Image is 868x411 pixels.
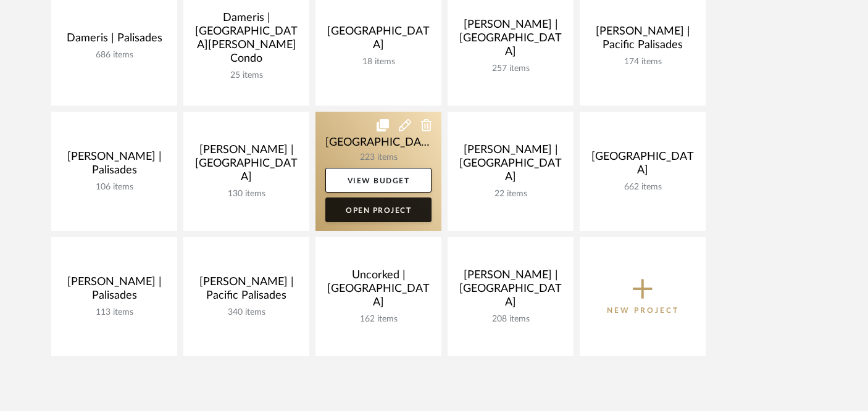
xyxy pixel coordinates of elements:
div: [PERSON_NAME] | Pacific Palisades [193,275,299,307]
div: [GEOGRAPHIC_DATA] [325,25,432,57]
a: View Budget [325,168,432,193]
div: 18 items [325,57,432,67]
div: 686 items [61,50,167,60]
button: New Project [580,237,706,356]
div: [PERSON_NAME] | [GEOGRAPHIC_DATA] [457,143,564,189]
div: [GEOGRAPHIC_DATA] [590,150,696,182]
div: 130 items [193,189,299,199]
div: Dameris | Palisades [61,31,167,50]
div: 162 items [325,314,432,325]
div: [PERSON_NAME] | [GEOGRAPHIC_DATA] [457,268,564,314]
div: 113 items [61,307,167,318]
div: [PERSON_NAME] | Palisades [61,275,167,307]
div: [PERSON_NAME] | [GEOGRAPHIC_DATA] [193,143,299,189]
div: 257 items [457,64,564,74]
div: Uncorked | [GEOGRAPHIC_DATA] [325,268,432,314]
div: Dameris | [GEOGRAPHIC_DATA][PERSON_NAME] Condo [193,11,299,70]
div: 340 items [193,307,299,318]
div: 25 items [193,70,299,81]
div: [PERSON_NAME] | [GEOGRAPHIC_DATA] [457,18,564,64]
div: 174 items [590,57,696,67]
div: 106 items [61,182,167,193]
div: [PERSON_NAME] | Palisades [61,150,167,182]
div: [PERSON_NAME] | Pacific Palisades [590,25,696,57]
div: 662 items [590,182,696,193]
div: 22 items [457,189,564,199]
p: New Project [607,304,679,317]
div: 208 items [457,314,564,325]
a: Open Project [325,197,432,222]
